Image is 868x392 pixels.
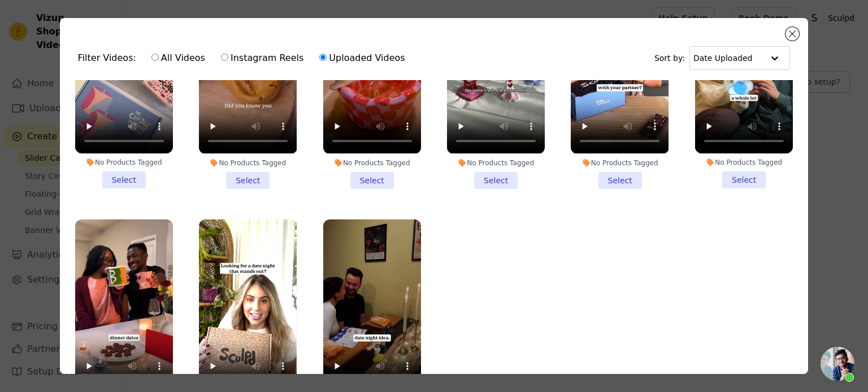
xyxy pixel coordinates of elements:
label: All Videos [151,51,206,65]
div: No Products Tagged [571,158,669,168]
div: No Products Tagged [695,158,793,167]
div: Filter Videos: [78,45,411,71]
button: Close modal [785,27,799,41]
label: Instagram Reels [220,51,304,65]
label: Uploaded Videos [319,51,405,65]
div: Sort by: [654,46,791,70]
div: No Products Tagged [75,158,173,167]
div: Open chat [821,347,854,381]
div: No Products Tagged [323,158,421,168]
div: No Products Tagged [447,158,545,168]
div: No Products Tagged [199,158,297,168]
